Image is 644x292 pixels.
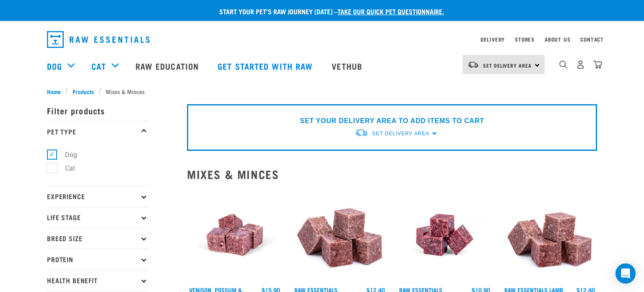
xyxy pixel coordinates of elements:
[47,228,148,249] p: Breed Size
[47,100,148,121] p: Filter products
[47,207,148,228] p: Life Stage
[480,38,505,41] a: Delivery
[545,38,570,41] a: About Us
[615,263,636,284] div: Open Intercom Messenger
[187,168,597,181] h2: Mixes & Minces
[397,187,492,283] img: Chicken Venison mix 1655
[338,9,444,13] a: take our quick pet questionnaire.
[68,87,99,96] a: Products
[515,38,535,41] a: Stores
[209,49,323,83] a: Get started with Raw
[559,61,567,68] img: home-icon-1@2x.png
[47,31,150,48] img: Raw Essentials Logo
[47,270,148,291] p: Health Benefit
[47,121,148,142] p: Pet Type
[47,87,61,96] span: Home
[47,186,148,207] p: Experience
[52,150,80,160] label: Dog
[47,87,597,96] nav: breadcrumbs
[91,60,106,72] a: Cat
[52,163,78,174] label: Cat
[372,131,429,137] span: Set Delivery Area
[187,187,282,283] img: Vension and heart
[47,249,148,270] p: Protein
[73,87,94,96] span: Products
[467,61,479,68] img: van-moving.png
[323,49,373,83] a: Vethub
[502,187,597,283] img: ?1041 RE Lamb Mix 01
[355,129,368,137] img: van-moving.png
[127,49,209,83] a: Raw Education
[483,64,532,67] span: Set Delivery Area
[40,28,604,51] nav: dropdown navigation
[576,60,585,69] img: user.png
[593,60,602,69] img: home-icon@2x.png
[47,60,62,72] a: Dog
[580,38,604,41] a: Contact
[47,87,65,96] a: Home
[300,116,484,126] p: SET YOUR DELIVERY AREA TO ADD ITEMS TO CART
[292,187,387,283] img: Pile Of Cubed Chicken Wild Meat Mix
